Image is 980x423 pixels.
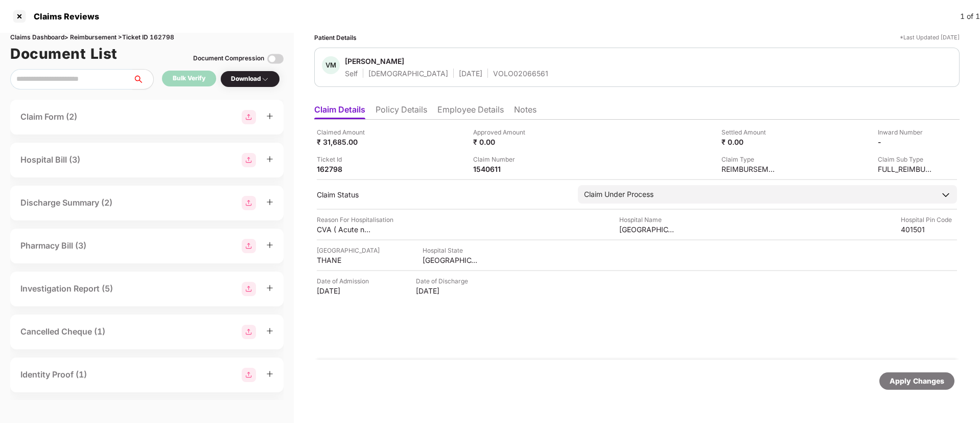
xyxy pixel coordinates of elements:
div: [DEMOGRAPHIC_DATA] [368,69,448,78]
li: Employee Details [437,104,504,119]
div: Approved Amount [473,127,529,137]
div: Cancelled Cheque (1) [20,325,105,338]
div: *Last Updated [DATE] [900,33,960,42]
div: Hospital Pin Code [901,215,957,225]
div: VM [322,56,340,74]
div: ₹ 0.00 [473,137,529,147]
img: svg+xml;base64,PHN2ZyBpZD0iRHJvcGRvd24tMzJ4MzIiIHhtbG5zPSJodHRwOi8vd3d3LnczLm9yZy8yMDAwL3N2ZyIgd2... [261,75,269,83]
div: [GEOGRAPHIC_DATA] [423,255,479,265]
div: Date of Admission [317,276,373,286]
div: Document Compression [193,54,264,63]
div: [DATE] [317,286,373,296]
div: Claim Under Process [584,189,654,200]
div: ₹ 0.00 [721,137,778,147]
div: 1 of 1 [960,11,980,22]
div: Apply Changes [890,375,944,387]
div: REIMBURSEMENT [721,164,778,174]
div: Claims Dashboard > Reimbursement > Ticket ID 162798 [10,33,284,42]
div: Claim Type [721,154,778,164]
img: svg+xml;base64,PHN2ZyBpZD0iR3JvdXBfMjg4MTMiIGRhdGEtbmFtZT0iR3JvdXAgMjg4MTMiIHhtbG5zPSJodHRwOi8vd3... [242,153,256,167]
div: 162798 [317,164,373,174]
img: svg+xml;base64,PHN2ZyBpZD0iR3JvdXBfMjg4MTMiIGRhdGEtbmFtZT0iR3JvdXAgMjg4MTMiIHhtbG5zPSJodHRwOi8vd3... [242,368,256,382]
div: Investigation Report (5) [20,282,113,295]
img: downArrowIcon [941,190,951,200]
li: Policy Details [376,104,427,119]
button: search [132,69,154,90]
div: Bulk Verify [173,74,205,83]
div: Pharmacy Bill (3) [20,239,86,252]
div: Claimed Amount [317,127,373,137]
div: Patient Details [314,33,357,42]
div: Hospital State [423,246,479,255]
div: CVA ( Acute non [MEDICAL_DATA]) [317,225,373,234]
span: plus [266,198,273,206]
span: plus [266,241,273,249]
img: svg+xml;base64,PHN2ZyBpZD0iR3JvdXBfMjg4MTMiIGRhdGEtbmFtZT0iR3JvdXAgMjg4MTMiIHhtbG5zPSJodHRwOi8vd3... [242,239,256,253]
div: [DATE] [459,69,482,78]
img: svg+xml;base64,PHN2ZyBpZD0iVG9nZ2xlLTMyeDMyIiB4bWxucz0iaHR0cDovL3d3dy53My5vcmcvMjAwMC9zdmciIHdpZH... [267,51,284,67]
div: FULL_REIMBURSEMENT [878,164,934,174]
div: Self [345,69,358,78]
div: Settled Amount [721,127,778,137]
div: Claim Status [317,190,568,199]
div: Claim Sub Type [878,154,934,164]
div: Discharge Summary (2) [20,196,112,209]
img: svg+xml;base64,PHN2ZyBpZD0iR3JvdXBfMjg4MTMiIGRhdGEtbmFtZT0iR3JvdXAgMjg4MTMiIHhtbG5zPSJodHRwOi8vd3... [242,196,256,210]
div: Claim Form (2) [20,110,77,123]
div: [PERSON_NAME] [345,56,404,66]
div: Claim Number [473,154,529,164]
div: Inward Number [878,127,934,137]
div: ₹ 31,685.00 [317,137,373,147]
div: THANE [317,255,373,265]
div: Ticket Id [317,154,373,164]
span: plus [266,155,273,163]
div: Claims Reviews [28,11,99,21]
span: plus [266,113,273,120]
span: plus [266,284,273,292]
div: Reason For Hospitalisation [317,215,393,225]
span: plus [266,370,273,377]
div: - [878,137,934,147]
div: Hospital Name [619,215,675,225]
div: Date of Discharge [416,276,472,286]
img: svg+xml;base64,PHN2ZyBpZD0iR3JvdXBfMjg4MTMiIGRhdGEtbmFtZT0iR3JvdXAgMjg4MTMiIHhtbG5zPSJodHRwOi8vd3... [242,325,256,339]
div: Hospital Bill (3) [20,153,80,166]
div: [GEOGRAPHIC_DATA] [317,246,380,255]
div: Identity Proof (1) [20,368,87,381]
div: [GEOGRAPHIC_DATA] [619,225,675,234]
li: Notes [514,104,536,119]
img: svg+xml;base64,PHN2ZyBpZD0iR3JvdXBfMjg4MTMiIGRhdGEtbmFtZT0iR3JvdXAgMjg4MTMiIHhtbG5zPSJodHRwOi8vd3... [242,282,256,296]
div: [DATE] [416,286,472,296]
div: 1540611 [473,164,529,174]
span: search [132,75,153,83]
div: 401501 [901,225,957,234]
div: VOLO02066561 [493,69,548,78]
h1: Document List [10,42,118,65]
div: Download [231,74,269,84]
li: Claim Details [314,104,365,119]
span: plus [266,327,273,335]
img: svg+xml;base64,PHN2ZyBpZD0iR3JvdXBfMjg4MTMiIGRhdGEtbmFtZT0iR3JvdXAgMjg4MTMiIHhtbG5zPSJodHRwOi8vd3... [242,110,256,124]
